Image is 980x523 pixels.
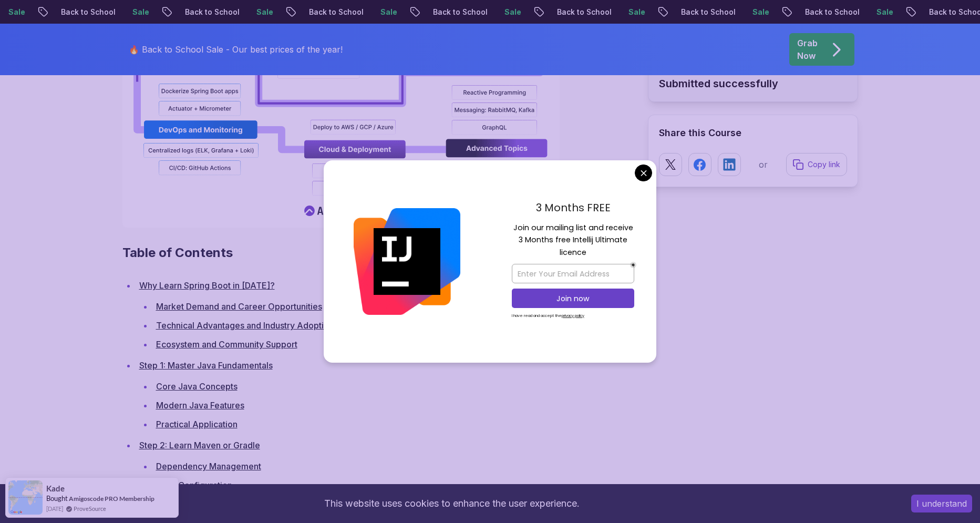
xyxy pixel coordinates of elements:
[69,495,154,503] a: Amigoscode PRO Membership
[348,7,382,17] p: Sale
[46,484,65,493] span: Kade
[720,7,754,17] p: Sale
[897,7,968,17] p: Back to School
[156,480,232,490] a: Build Configuration
[139,360,273,371] a: Step 1: Master Java Fundamentals
[156,301,322,312] a: Market Demand and Career Opportunities
[596,7,630,17] p: Sale
[153,7,224,17] p: Back to School
[797,37,818,62] p: Grab Now
[74,504,106,513] a: ProveSource
[472,7,506,17] p: Sale
[46,504,63,513] span: [DATE]
[773,7,844,17] p: Back to School
[100,7,134,17] p: Sale
[156,381,238,392] a: Core Java Concepts
[156,419,238,429] a: Practical Application
[156,320,334,331] a: Technical Advantages and Industry Adoption
[525,7,596,17] p: Back to School
[46,494,68,503] span: Bought
[122,244,631,261] h2: Table of Contents
[224,7,258,17] p: Sale
[786,153,847,176] button: Copy link
[139,280,275,291] a: Why Learn Spring Boot in [DATE]?
[29,7,100,17] p: Back to School
[277,7,348,17] p: Back to School
[129,43,343,56] p: 🔥 Back to School Sale - Our best prices of the year!
[808,159,840,170] p: Copy link
[156,339,297,350] a: Ecosystem and Community Support
[659,76,847,91] h2: Submitted successfully
[649,7,720,17] p: Back to School
[156,461,261,471] a: Dependency Management
[844,7,878,17] p: Sale
[156,400,244,411] a: Modern Java Features
[8,480,43,515] img: provesource social proof notification image
[759,158,768,171] p: or
[659,126,847,140] h2: Share this Course
[401,7,472,17] p: Back to School
[139,440,260,450] a: Step 2: Learn Maven or Gradle
[8,492,895,515] div: This website uses cookies to enhance the user experience.
[911,495,972,512] button: Accept cookies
